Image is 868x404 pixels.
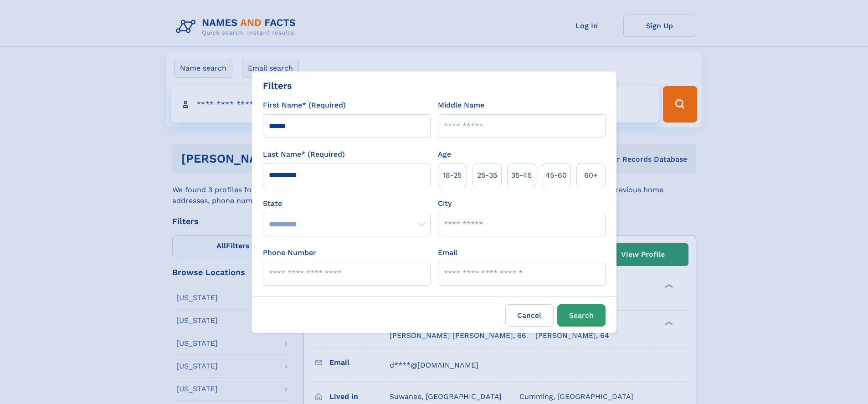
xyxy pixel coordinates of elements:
[584,170,598,181] span: 60+
[438,247,457,258] label: Email
[511,170,532,181] span: 35‑45
[477,170,497,181] span: 25‑35
[545,170,567,181] span: 45‑60
[557,304,606,327] button: Search
[263,198,431,209] label: State
[438,100,484,111] label: Middle Name
[505,304,554,327] label: Cancel
[438,149,451,160] label: Age
[438,198,452,209] label: City
[263,149,345,160] label: Last Name* (Required)
[263,247,316,258] label: Phone Number
[443,170,462,181] span: 18‑25
[263,100,346,111] label: First Name* (Required)
[263,79,292,92] div: Filters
